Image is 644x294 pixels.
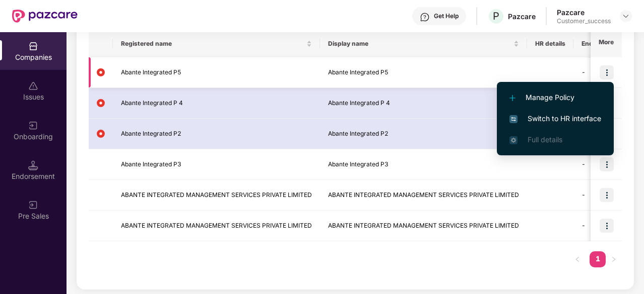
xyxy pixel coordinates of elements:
td: - [573,211,641,241]
th: HR details [527,30,573,57]
div: Get Help [434,12,459,20]
td: Abante Integrated P3 [113,149,320,180]
img: svg+xml;base64,PHN2ZyB3aWR0aD0iMjAiIGhlaWdodD0iMjAiIHZpZXdCb3g9IjAgMCAyMCAyMCIgZmlsbD0ibm9uZSIgeG... [28,200,38,210]
button: right [606,251,622,267]
span: Manage Policy [509,92,601,103]
div: Pazcare [557,8,611,17]
td: - [573,180,641,211]
img: icon [600,219,614,233]
th: More [591,30,622,57]
img: svg+xml;base64,PHN2ZyB4bWxucz0iaHR0cDovL3d3dy53My5vcmcvMjAwMC9zdmciIHdpZHRoPSIxMiIgaGVpZ2h0PSIxMi... [97,68,105,76]
div: Pazcare [508,12,536,21]
img: svg+xml;base64,PHN2ZyBpZD0iSXNzdWVzX2Rpc2FibGVkIiB4bWxucz0iaHR0cDovL3d3dy53My5vcmcvMjAwMC9zdmciIH... [28,81,38,91]
span: right [611,256,617,262]
img: svg+xml;base64,PHN2ZyB3aWR0aD0iMjAiIGhlaWdodD0iMjAiIHZpZXdCb3g9IjAgMCAyMCAyMCIgZmlsbD0ibm9uZSIgeG... [28,121,38,131]
td: Abante Integrated P5 [113,57,320,88]
img: svg+xml;base64,PHN2ZyB4bWxucz0iaHR0cDovL3d3dy53My5vcmcvMjAwMC9zdmciIHdpZHRoPSIxMi4yMDEiIGhlaWdodD... [509,95,516,101]
td: Abante Integrated P 4 [320,88,527,119]
th: Display name [320,30,527,57]
th: Registered name [113,30,320,57]
img: icon [600,65,614,79]
td: Abante Integrated P3 [320,149,527,180]
img: svg+xml;base64,PHN2ZyB4bWxucz0iaHR0cDovL3d3dy53My5vcmcvMjAwMC9zdmciIHdpZHRoPSIxNi4zNjMiIGhlaWdodD... [509,136,518,144]
td: Abante Integrated P5 [320,57,527,88]
span: P [493,10,499,22]
a: 1 [590,251,606,266]
img: icon [600,157,614,171]
td: - [573,57,641,88]
img: icon [600,188,614,202]
span: Switch to HR interface [509,113,601,124]
li: Previous Page [569,251,586,267]
td: ABANTE INTEGRATED MANAGEMENT SERVICES PRIVATE LIMITED [320,180,527,211]
span: Display name [328,40,511,48]
span: Full details [528,135,562,144]
td: ABANTE INTEGRATED MANAGEMENT SERVICES PRIVATE LIMITED [320,211,527,241]
td: Abante Integrated P 4 [113,88,320,119]
span: left [574,256,581,262]
td: - [573,149,641,180]
img: svg+xml;base64,PHN2ZyBpZD0iSGVscC0zMngzMiIgeG1sbnM9Imh0dHA6Ly93d3cudzMub3JnLzIwMDAvc3ZnIiB3aWR0aD... [420,12,430,22]
img: svg+xml;base64,PHN2ZyBpZD0iQ29tcGFuaWVzIiB4bWxucz0iaHR0cDovL3d3dy53My5vcmcvMjAwMC9zdmciIHdpZHRoPS... [28,41,38,51]
td: Abante Integrated P2 [320,119,527,149]
li: 1 [590,251,606,267]
div: Customer_success [557,17,611,25]
td: ABANTE INTEGRATED MANAGEMENT SERVICES PRIVATE LIMITED [113,211,320,241]
span: Registered name [121,40,304,48]
td: Abante Integrated P2 [113,119,320,149]
img: svg+xml;base64,PHN2ZyB3aWR0aD0iMTQuNSIgaGVpZ2h0PSIxNC41IiB2aWV3Qm94PSIwIDAgMTYgMTYiIGZpbGw9Im5vbm... [28,160,38,170]
img: svg+xml;base64,PHN2ZyB4bWxucz0iaHR0cDovL3d3dy53My5vcmcvMjAwMC9zdmciIHdpZHRoPSIxNiIgaGVpZ2h0PSIxNi... [509,115,518,123]
img: svg+xml;base64,PHN2ZyB4bWxucz0iaHR0cDovL3d3dy53My5vcmcvMjAwMC9zdmciIHdpZHRoPSIxMiIgaGVpZ2h0PSIxMi... [97,130,105,138]
img: New Pazcare Logo [12,10,78,23]
img: svg+xml;base64,PHN2ZyBpZD0iRHJvcGRvd24tMzJ4MzIiIHhtbG5zPSJodHRwOi8vd3d3LnczLm9yZy8yMDAwL3N2ZyIgd2... [622,12,630,20]
td: ABANTE INTEGRATED MANAGEMENT SERVICES PRIVATE LIMITED [113,180,320,211]
button: left [569,251,586,267]
img: svg+xml;base64,PHN2ZyB4bWxucz0iaHR0cDovL3d3dy53My5vcmcvMjAwMC9zdmciIHdpZHRoPSIxMiIgaGVpZ2h0PSIxMi... [97,99,105,107]
li: Next Page [606,251,622,267]
span: Endorsements [582,40,625,48]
